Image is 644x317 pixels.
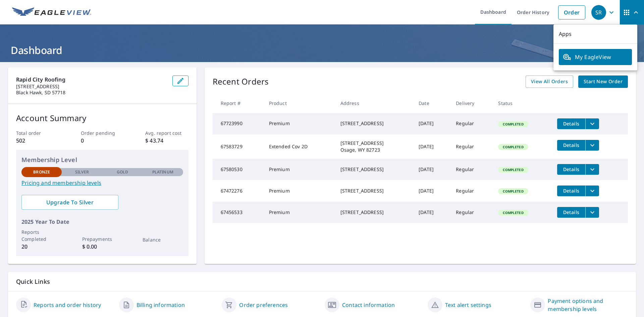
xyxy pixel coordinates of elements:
[213,159,264,180] td: 67580530
[561,188,581,194] span: Details
[557,118,585,129] button: detailsBtn-67723990
[21,243,62,251] p: 20
[553,24,637,44] p: Apps
[239,301,288,309] a: Order preferences
[8,43,636,57] h1: Dashboard
[585,140,599,151] button: filesDropdownBtn-67583729
[499,122,527,126] span: Completed
[561,120,581,127] span: Details
[213,202,264,223] td: 67456533
[413,113,450,135] td: [DATE]
[450,202,493,223] td: Regular
[561,209,581,215] span: Details
[557,140,585,151] button: detailsBtn-67583729
[213,180,264,202] td: 67472276
[82,243,122,251] p: $ 0.00
[117,169,128,175] p: Gold
[413,135,450,159] td: [DATE]
[340,209,408,216] div: [STREET_ADDRESS]
[450,159,493,180] td: Regular
[213,75,269,88] p: Recent Orders
[499,145,527,149] span: Completed
[21,179,183,187] a: Pricing and membership levels
[450,180,493,202] td: Regular
[526,75,573,88] a: View All Orders
[563,53,628,61] span: My EagleView
[75,169,89,175] p: Silver
[557,164,585,175] button: detailsBtn-67580530
[445,301,491,309] a: Text alert settings
[143,236,183,243] p: Balance
[264,202,335,223] td: Premium
[558,5,585,19] a: Order
[264,180,335,202] td: Premium
[213,93,264,113] th: Report #
[21,195,118,210] a: Upgrade To Silver
[584,77,623,86] span: Start New Order
[450,93,493,113] th: Delivery
[145,137,188,145] p: $ 43.74
[340,188,408,194] div: [STREET_ADDRESS]
[450,113,493,135] td: Regular
[585,118,599,129] button: filesDropdownBtn-67723990
[145,129,188,137] p: Avg. report cost
[16,112,189,124] p: Account Summary
[561,142,581,148] span: Details
[34,301,101,309] a: Reports and order history
[213,135,264,159] td: 67583729
[413,202,450,223] td: [DATE]
[493,93,552,113] th: Status
[137,301,185,309] a: Billing information
[548,297,628,313] a: Payment options and membership levels
[264,135,335,159] td: Extended Cov 2D
[33,169,50,175] p: Bronze
[340,140,408,153] div: [STREET_ADDRESS] Osage, WY 82723
[585,186,599,196] button: filesDropdownBtn-67472276
[557,207,585,218] button: detailsBtn-67456533
[557,186,585,196] button: detailsBtn-67472276
[21,218,183,226] p: 2025 Year To Date
[499,210,527,215] span: Completed
[264,93,335,113] th: Product
[16,277,628,286] p: Quick Links
[531,77,568,86] span: View All Orders
[340,120,408,127] div: [STREET_ADDRESS]
[585,207,599,218] button: filesDropdownBtn-67456533
[81,137,124,145] p: 0
[152,169,173,175] p: Platinum
[559,49,632,65] a: My EagleView
[578,75,628,88] a: Start New Order
[413,180,450,202] td: [DATE]
[82,235,122,243] p: Prepayments
[591,5,606,20] div: SR
[342,301,395,309] a: Contact information
[81,129,124,137] p: Order pending
[264,113,335,135] td: Premium
[340,166,408,173] div: [STREET_ADDRESS]
[413,159,450,180] td: [DATE]
[561,166,581,172] span: Details
[21,155,183,164] p: Membership Level
[27,199,113,206] span: Upgrade To Silver
[16,84,167,90] p: [STREET_ADDRESS]
[213,113,264,135] td: 67723990
[499,189,527,194] span: Completed
[12,7,91,17] img: EV Logo
[16,90,167,96] p: Black Hawk, SD 57718
[585,164,599,175] button: filesDropdownBtn-67580530
[335,93,413,113] th: Address
[450,135,493,159] td: Regular
[16,75,167,84] p: Rapid City Roofing
[21,228,62,243] p: Reports Completed
[499,167,527,172] span: Completed
[413,93,450,113] th: Date
[264,159,335,180] td: Premium
[16,129,59,137] p: Total order
[16,137,59,145] p: 502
